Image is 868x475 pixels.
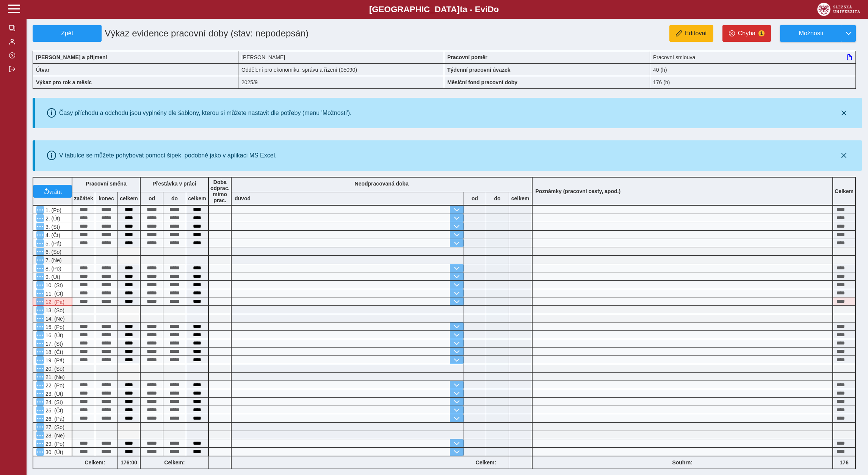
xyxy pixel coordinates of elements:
b: od [464,195,486,201]
span: 7. (Ne) [44,257,62,263]
span: Zpět [36,30,98,37]
button: Menu [36,264,44,272]
button: Menu [36,281,44,289]
div: V tabulce se můžete pohybovat pomocí šipek, podobně jako v aplikaci MS Excel. [59,152,277,159]
button: Menu [36,348,44,355]
button: Menu [36,448,44,456]
button: Menu [36,423,44,431]
button: Menu [36,398,44,406]
b: konec [95,195,118,201]
span: 14. (Ne) [44,316,65,322]
button: Chyba1 [722,25,771,42]
b: [GEOGRAPHIC_DATA] a - Evi [23,5,845,14]
span: Možnosti [787,30,835,37]
span: 1. (Po) [44,207,61,213]
button: Menu [36,223,44,230]
b: Celkem: [141,459,208,466]
b: od [141,195,163,201]
button: Editovat [669,25,713,42]
span: Chyba [738,30,755,37]
b: celkem [118,195,140,201]
button: Menu [36,248,44,255]
b: Celkem: [72,459,118,466]
b: Měsíční fond pracovní doby [447,79,517,85]
button: Menu [36,431,44,439]
span: 30. (Út) [44,449,63,455]
b: Útvar [36,67,50,73]
button: Menu [36,214,44,222]
button: Menu [36,315,44,322]
span: 27. (So) [44,424,64,430]
span: t [460,5,462,14]
span: 4. (Čt) [44,232,60,238]
button: Menu [36,239,44,247]
div: Oddělení pro ekonomiku, správu a řízení (05090) [238,63,444,76]
b: Doba odprac. mimo prac. [210,179,230,203]
span: 23. (Út) [44,391,63,397]
img: logo_web_su.png [817,3,860,16]
div: V systému Magion je vykázána dovolená! [33,297,72,306]
span: 19. (Pá) [44,357,64,363]
button: Menu [36,206,44,214]
span: 13. (So) [44,307,64,313]
div: 176 (h) [650,76,856,89]
b: Neodpracovaná doba [355,181,409,187]
button: Menu [36,273,44,280]
div: 2025/9 [238,76,444,89]
b: Poznámky (pracovní cesty, apod.) [533,188,624,194]
b: celkem [186,195,208,201]
span: 2. (Út) [44,215,60,222]
span: 22. (Po) [44,382,64,388]
b: do [486,195,509,201]
div: 40 (h) [650,63,856,76]
b: do [163,195,186,201]
b: Celkem [835,188,854,194]
button: Zpět [33,25,102,42]
button: Menu [36,390,44,397]
span: o [494,5,499,14]
span: vrátit [49,188,62,194]
span: 15. (Po) [44,324,64,330]
span: 6. (So) [44,249,61,255]
button: Menu [36,356,44,364]
b: Celkem: [464,459,509,466]
button: Menu [36,415,44,422]
span: 12. (Pá) [44,299,64,305]
button: Menu [36,256,44,264]
span: 25. (Čt) [44,407,63,414]
span: 20. (So) [44,366,64,372]
span: D [487,5,494,14]
button: Menu [36,406,44,414]
button: Menu [36,373,44,381]
span: 24. (St) [44,399,63,405]
b: Souhrn: [672,459,693,466]
button: vrátit [33,185,72,198]
span: 3. (St) [44,224,60,230]
button: Menu [36,381,44,389]
span: 26. (Pá) [44,416,64,422]
span: 17. (St) [44,341,63,347]
button: Menu [36,440,44,447]
span: 8. (Po) [44,266,61,272]
button: Menu [36,306,44,314]
span: 1 [758,30,765,36]
button: Menu [36,331,44,339]
button: Menu [36,365,44,372]
b: Přestávka v práci [152,181,196,187]
b: 176 [833,459,855,466]
span: 28. (Ne) [44,433,65,439]
h1: Výkaz evidence pracovní doby (stav: nepodepsán) [102,25,378,42]
b: začátek [72,195,95,201]
span: 10. (St) [44,282,63,288]
button: Menu [36,340,44,347]
button: Menu [36,298,44,305]
span: 11. (Čt) [44,291,63,297]
span: 9. (Út) [44,274,60,280]
span: 5. (Pá) [44,241,61,247]
b: celkem [509,195,532,201]
b: důvod [235,195,251,201]
button: Menu [36,323,44,330]
b: [PERSON_NAME] a příjmení [36,54,107,60]
button: Možnosti [780,25,841,42]
b: Pracovní směna [86,181,126,187]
